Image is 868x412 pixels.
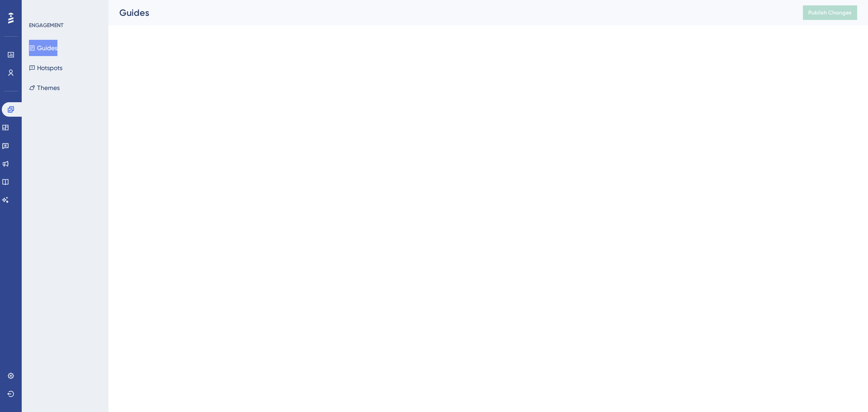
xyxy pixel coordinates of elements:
[29,22,63,29] div: ENGAGEMENT
[119,6,780,19] div: Guides
[29,40,57,56] button: Guides
[808,9,852,16] span: Publish Changes
[803,5,857,20] button: Publish Changes
[29,60,62,76] button: Hotspots
[29,80,60,96] button: Themes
